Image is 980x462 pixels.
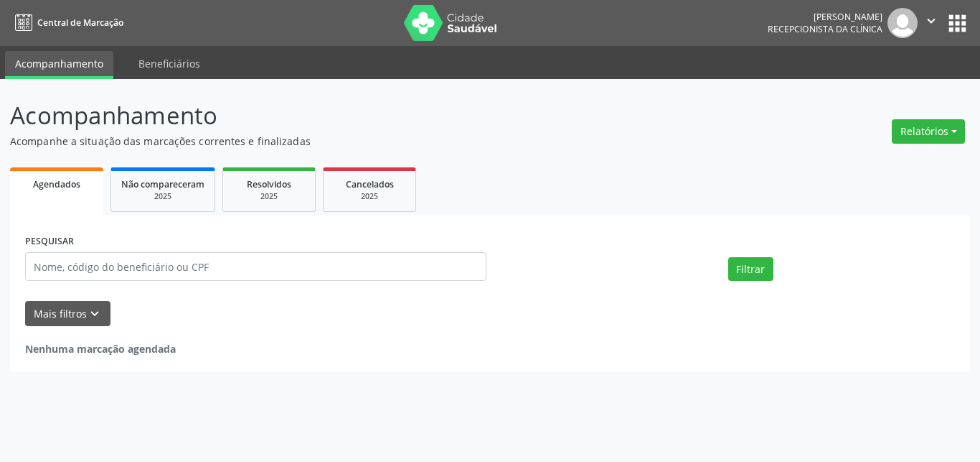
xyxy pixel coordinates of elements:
[768,11,882,23] div: [PERSON_NAME]
[87,306,103,322] i: keyboard_arrow_down
[247,178,291,190] span: Resolvidos
[5,51,113,79] a: Acompanhamento
[25,252,486,281] input: Nome, código do beneficiário ou CPF
[10,134,682,149] p: Acompanhe a situação das marcações correntes e finalizadas
[945,11,970,36] button: apps
[121,191,204,202] div: 2025
[37,17,123,29] span: Central de Marcação
[728,257,773,282] button: Filtrar
[25,301,110,326] button: Mais filtroskeyboard_arrow_down
[923,13,939,29] i: 
[892,119,965,144] button: Relatórios
[10,98,682,134] p: Acompanhamento
[128,51,210,76] a: Beneficiários
[25,231,74,253] label: PESQUISAR
[768,23,882,35] span: Recepcionista da clínica
[233,191,305,202] div: 2025
[33,178,80,190] span: Agendados
[121,178,204,190] span: Não compareceram
[10,11,123,34] a: Central de Marcação
[918,8,945,38] button: 
[887,8,918,38] img: img
[346,178,394,190] span: Cancelados
[25,342,176,356] strong: Nenhuma marcação agendada
[334,191,405,202] div: 2025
